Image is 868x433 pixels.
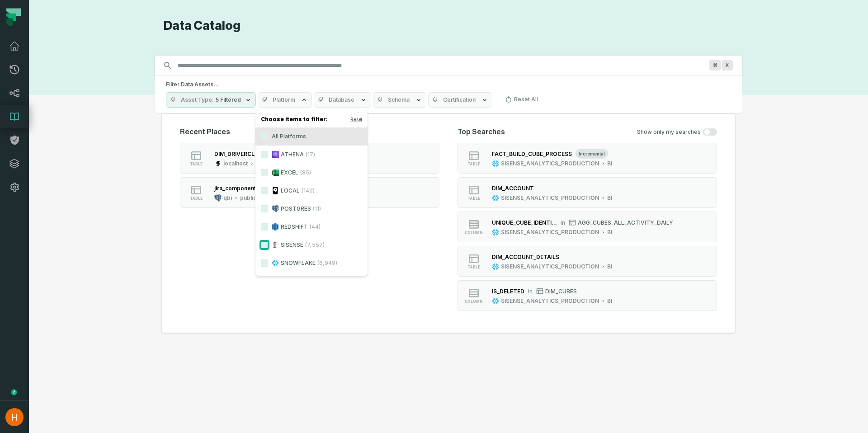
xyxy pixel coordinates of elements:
button: POSTGRES(11) [261,205,268,212]
button: REDSHIFT(44) [261,223,268,231]
button: All Platforms [261,133,268,140]
button: SISENSE(7,557) [261,241,268,249]
img: avatar of Hanna Serhiyenkov [5,408,24,426]
span: (149) [302,187,315,194]
span: (44) [310,223,321,231]
label: LOCAL [255,182,368,200]
label: ATHENA [255,146,368,164]
span: Press ⌘ + K to focus the search bar [709,60,721,71]
label: EXCEL [255,164,368,182]
span: (85) [300,169,311,176]
button: Reset [350,116,362,123]
button: ATHENA(17) [261,151,268,158]
h1: Data Catalog [164,18,742,34]
span: (17) [306,151,315,158]
h4: Choose items to filter: [255,114,368,127]
span: Press ⌘ + K to focus the search bar [722,60,733,71]
span: (11) [313,205,321,212]
button: LOCAL(149) [261,187,268,194]
label: SISENSE [255,236,368,254]
div: Tooltip anchor [10,388,18,396]
span: (6,949) [317,259,337,267]
button: SNOWFLAKE(6,949) [261,259,268,267]
label: REDSHIFT [255,218,368,236]
span: (7,557) [305,241,325,249]
label: POSTGRES [255,200,368,218]
label: All Platforms [255,127,368,146]
label: SNOWFLAKE [255,254,368,272]
button: EXCEL(85) [261,169,268,176]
